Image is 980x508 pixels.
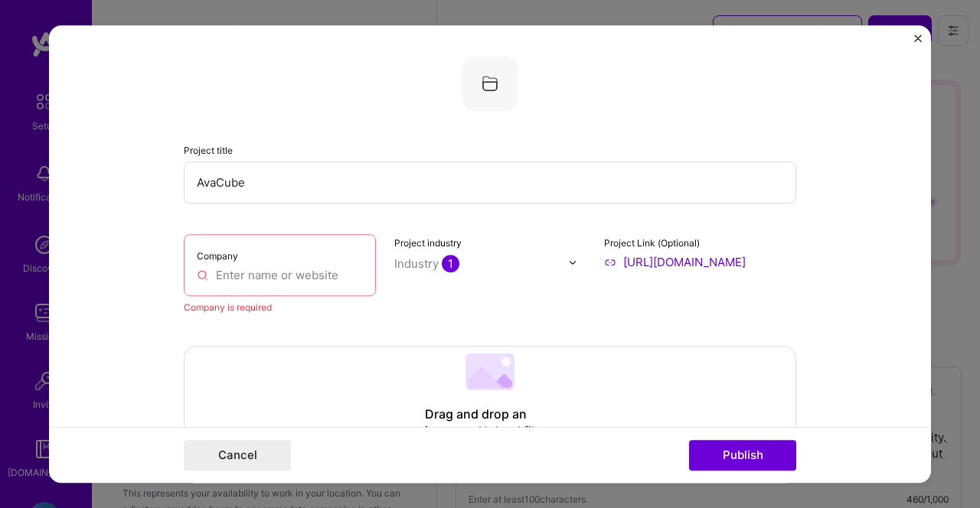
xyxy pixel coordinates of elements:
[184,346,796,484] div: Drag and drop an image or Upload fileWe recommend uploading at least 4 images.1600x1200px or high...
[394,256,459,272] div: Industry
[442,255,459,272] span: 1
[394,237,462,249] label: Project industry
[184,299,376,315] div: Company is required
[689,440,796,471] button: Publish
[604,254,796,270] input: Enter link
[184,161,796,204] input: Enter the name of the project
[479,423,541,438] span: Upload file
[425,406,555,440] div: Drag and drop an image or
[914,34,922,50] button: Close
[568,258,577,267] img: drop icon
[604,237,700,249] label: Project Link (Optional)
[184,145,233,156] label: Project title
[184,440,291,471] button: Cancel
[197,250,238,262] label: Company
[462,56,518,111] img: Company logo
[197,267,363,283] input: Enter name or website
